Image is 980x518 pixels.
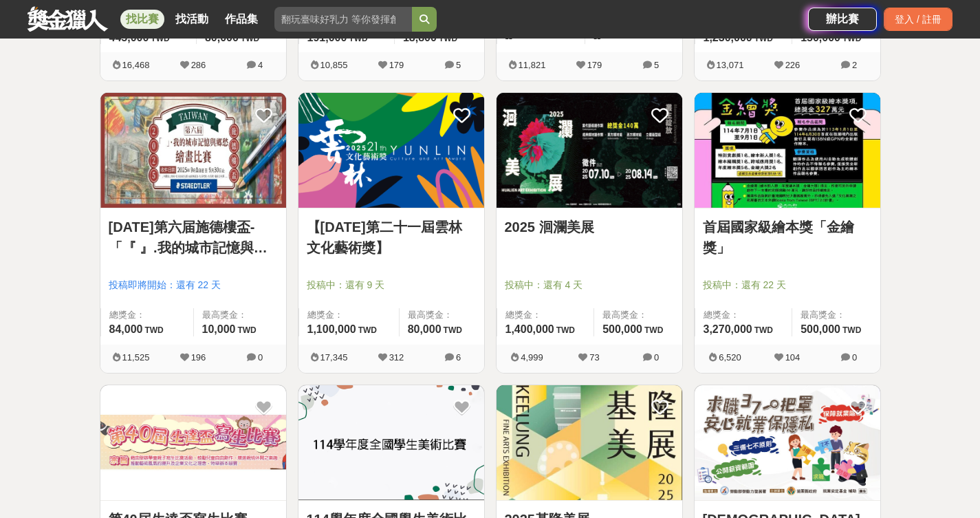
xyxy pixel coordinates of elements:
span: 投稿中：還有 22 天 [703,278,872,292]
span: 總獎金： [307,308,391,322]
span: 5 [456,60,461,70]
span: TWD [754,34,773,43]
img: Cover Image [100,93,286,208]
a: 作品集 [219,10,263,29]
span: 11,821 [519,60,546,70]
span: 312 [389,352,404,363]
a: 2025 洄瀾美展 [505,217,674,237]
span: TWD [842,34,861,43]
a: Cover Image [497,93,682,208]
span: TWD [754,325,773,335]
span: 191,000 [307,32,347,43]
span: TWD [144,325,163,335]
img: Cover Image [100,385,286,500]
img: Cover Image [497,93,682,208]
span: 投稿中：還有 9 天 [307,278,476,292]
span: 4,999 [521,352,543,363]
span: 445,000 [109,32,149,43]
span: 0 [654,352,659,363]
img: Cover Image [695,93,880,208]
a: 首屆國家級繪本獎「金繪獎」 [703,217,872,258]
span: 10,855 [320,60,348,70]
span: 13,071 [717,60,744,70]
a: Cover Image [298,93,484,208]
span: 最高獎金： [408,308,476,322]
span: 179 [389,60,404,70]
a: 找活動 [170,10,214,29]
input: 翻玩臺味好乳力 等你發揮創意！ [274,7,412,32]
a: Cover Image [298,385,484,501]
img: Cover Image [298,385,484,500]
span: 投稿中：還有 4 天 [505,278,674,292]
span: 196 [191,352,206,363]
span: TWD [556,325,575,335]
span: 4 [258,60,263,70]
a: 找比賽 [120,10,164,29]
span: 10,000 [202,323,236,335]
span: 0 [852,352,857,363]
span: 總獎金： [109,308,185,322]
img: Cover Image [298,93,484,208]
span: 總獎金： [505,308,586,322]
span: 286 [191,60,206,70]
span: 1,230,000 [704,32,752,43]
span: 16,468 [122,60,150,70]
span: 最高獎金： [801,308,871,322]
span: TWD [241,34,259,43]
span: 5 [654,60,659,70]
span: TWD [237,325,256,335]
span: 最高獎金： [202,308,278,322]
span: 226 [785,60,801,70]
span: TWD [644,325,663,335]
span: 150,000 [801,32,840,43]
div: 登入 / 註冊 [884,8,952,31]
img: Cover Image [695,385,880,500]
a: 【[DATE]第二十一屆雲林文化藝術獎】 [307,217,476,258]
span: 500,000 [602,323,642,335]
a: Cover Image [695,385,880,501]
span: 104 [785,352,801,363]
span: 84,000 [109,323,143,335]
span: 73 [589,352,599,363]
span: 80,000 [205,32,239,43]
span: 1,400,000 [505,323,554,335]
span: 6,520 [719,352,741,363]
span: 投稿即將開始：還有 22 天 [109,278,278,292]
span: -- [505,32,513,43]
a: Cover Image [100,93,286,208]
span: 總獎金： [704,308,784,322]
span: 80,000 [408,323,442,335]
span: 11,525 [122,352,150,363]
span: 500,000 [801,323,840,335]
span: 最高獎金： [602,308,673,322]
span: 2 [852,60,857,70]
a: [DATE]第六届施德樓盃-「『 』.我的城市記憶與鄉愁」繪畫比賽 [109,217,278,258]
a: Cover Image [100,385,286,501]
span: TWD [439,34,457,43]
span: 3,270,000 [704,323,752,335]
span: 1,100,000 [307,323,356,335]
a: Cover Image [695,93,880,208]
span: TWD [842,325,861,335]
a: 辦比賽 [808,8,877,31]
span: 0 [258,352,263,363]
img: Cover Image [497,385,682,500]
span: TWD [444,325,462,335]
span: 17,345 [320,352,348,363]
a: Cover Image [497,385,682,501]
span: TWD [349,34,367,43]
span: 18,800 [403,32,437,43]
span: 179 [587,60,602,70]
span: -- [594,32,601,43]
span: TWD [358,325,377,335]
span: TWD [151,34,169,43]
span: 6 [456,352,461,363]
